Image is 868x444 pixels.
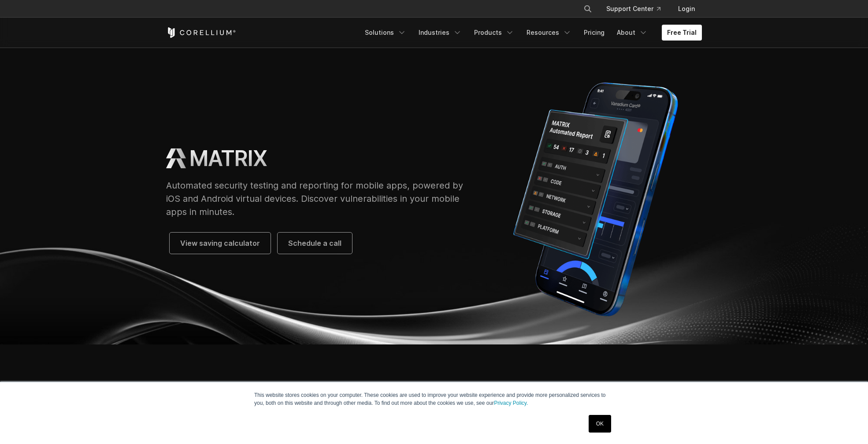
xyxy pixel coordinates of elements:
a: Resources [521,25,577,41]
p: This website stores cookies on your computer. These cookies are used to improve your website expe... [254,391,614,407]
a: Free Trial [662,25,702,41]
img: Corellium MATRIX automated report on iPhone showing app vulnerability test results across securit... [489,76,702,323]
a: Privacy Policy. [494,400,528,406]
img: MATRIX Logo [166,148,186,168]
a: Support Center [599,1,668,17]
button: Search [580,1,596,17]
a: Solutions [360,25,412,41]
a: Corellium Home [166,27,236,38]
div: Navigation Menu [573,1,702,17]
a: Login [671,1,702,17]
span: Schedule a call [288,238,341,248]
h1: MATRIX [189,145,267,172]
a: OK [589,415,611,433]
a: Schedule a call [278,233,352,254]
span: View saving calculator [180,238,260,248]
a: About [612,25,653,41]
a: Pricing [579,25,610,41]
p: Automated security testing and reporting for mobile apps, powered by iOS and Android virtual devi... [166,179,471,218]
div: Navigation Menu [360,25,702,41]
a: Industries [413,25,467,41]
a: Products [469,25,519,41]
a: View saving calculator [170,233,271,254]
